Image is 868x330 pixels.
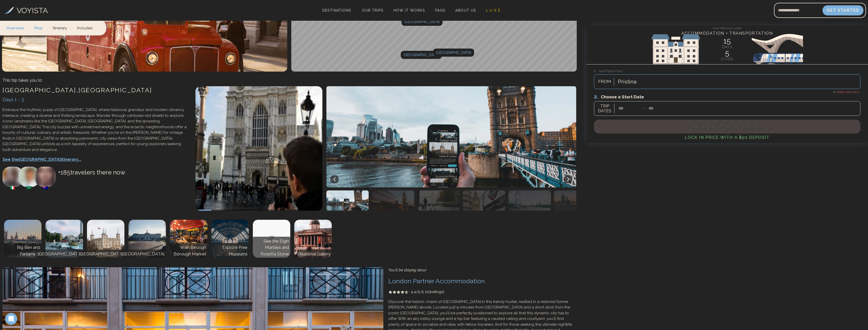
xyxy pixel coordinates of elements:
[213,244,248,257] p: Explore Free Museums
[594,89,860,95] h4: or
[298,251,330,257] p: National Gallery
[19,167,39,187] img: Traveler Profile Picture
[3,107,190,152] p: Embrace the rhythmic pulse of [GEOGRAPHIC_DATA], where historical grandeur and modern vibrancy in...
[6,20,29,35] a: Overview
[3,167,23,187] img: Traveler Profile Picture
[508,190,551,211] img: Accommodation photo
[56,167,125,187] h2: + 185 travelers there now
[433,49,474,57] div: [GEOGRAPHIC_DATA]
[594,68,860,74] h3: Add Flights From:
[837,90,859,94] span: book your own
[170,220,207,258] img: Walk through Borough Market
[29,20,48,35] a: Map
[3,77,42,83] p: This trip takes you to:
[5,313,17,325] iframe: Intercom live chat
[3,96,190,103] div: Days 1 - 3
[453,7,478,14] a: About Us
[3,157,190,163] p: See the [GEOGRAPHIC_DATA] itinerary...
[78,251,123,257] p: [GEOGRAPHIC_DATA]
[5,244,40,257] p: Big Ben and Parliament
[411,289,444,295] span: 4.4 /5 ( 2 103 ratings)
[594,69,599,73] span: 1.
[435,8,446,12] span: FAQs
[119,251,165,257] p: [GEOGRAPHIC_DATA]
[36,251,82,257] p: [GEOGRAPHIC_DATA]
[391,7,427,14] a: How It Works
[401,51,442,59] div: Map marker
[254,238,289,257] p: See the Elgin Marbles and Rosetta Stone
[362,8,383,12] span: Our Trips
[326,190,369,211] img: Accommodation photo
[253,220,290,258] img: See the Elgin Marbles and Rosetta Stone
[586,30,868,36] h4: Accommodation + Transportation
[433,49,474,57] div: Map marker
[3,86,190,94] h3: [GEOGRAPHIC_DATA] , [GEOGRAPHIC_DATA]
[388,267,576,273] div: You'll be staying at our
[128,220,166,258] img: Buckingham Palace
[360,7,385,14] a: Our Trips
[484,7,503,14] a: L U X E
[87,220,124,258] img: Tower of London
[486,8,501,12] span: L U X E
[17,5,48,16] h3: VOYISTA
[417,190,460,211] img: Accommodation photo
[19,185,39,191] h1: 🇸🇦
[433,7,448,14] a: FAQs
[695,123,760,130] span: Book This Trip
[35,185,56,191] h1: 🇦🇺
[401,51,442,59] div: [GEOGRAPHIC_DATA]
[4,220,41,258] img: Big Ben and Parliament
[455,8,476,12] span: About Us
[72,20,97,35] a: Includes
[388,277,576,285] h3: London Partner Accommodation
[3,185,23,191] h1: 🇮🇹
[294,220,332,258] img: National Gallery
[320,6,353,21] span: Destinations
[595,78,614,85] span: FROM
[822,5,863,15] button: Get Started
[48,20,72,35] a: Itinerary
[5,5,48,16] a: VOYISTA
[171,244,206,257] p: Walk through Borough Market
[586,25,868,30] h4: This Trip Includes
[35,167,56,187] img: Traveler Profile Picture
[211,220,249,258] img: Explore Free Museums
[5,7,14,14] img: Voyista Logo
[594,135,860,141] h4: Lock in Price with a $50 deposit
[463,190,505,211] img: Accommodation photo
[372,190,414,211] img: Accommodation photo
[322,86,576,187] img: City of London
[774,4,822,16] input: Email address
[393,8,425,12] span: How It Works
[554,190,596,211] img: Accommodation photo
[594,120,860,134] button: Book This Trip
[46,220,83,258] img: Trafalgar Square
[586,34,868,64] img: European Sights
